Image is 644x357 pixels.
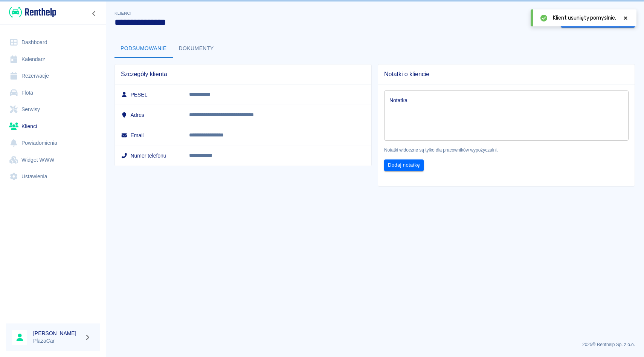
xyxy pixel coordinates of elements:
h6: Adres [121,111,177,119]
a: Kalendarz [6,51,100,68]
a: Flota [6,84,100,101]
button: Zwiń nawigację [89,9,100,18]
p: Notatki widoczne są tylko dla pracowników wypożyczalni. [384,147,629,153]
a: Dashboard [6,34,100,51]
a: Widget WWW [6,152,100,169]
h6: PESEL [121,91,177,98]
p: 2025 © Renthelp Sp. z o.o. [114,341,635,348]
span: Notatki o kliencie [384,70,629,78]
h6: Numer telefonu [121,152,177,159]
a: Rezerwacje [6,67,100,84]
h6: Email [121,132,177,139]
a: Powiadomienia [6,135,100,152]
button: Dodaj notatkę [384,159,424,171]
p: PlazaCar [33,337,81,345]
a: Klienci [6,118,100,135]
img: Renthelp logo [9,6,56,18]
span: Szczegóły klienta [121,70,365,78]
h6: [PERSON_NAME] [33,329,81,337]
span: Klient usunięty pomyślnie. [553,14,616,22]
a: Ustawienia [6,168,100,185]
span: Klienci [114,11,131,15]
a: Renthelp logo [6,6,56,18]
button: Dokumenty [173,40,220,58]
button: Podsumowanie [114,40,173,58]
a: Serwisy [6,101,100,118]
